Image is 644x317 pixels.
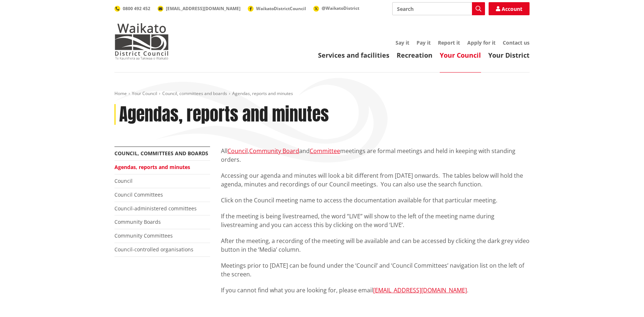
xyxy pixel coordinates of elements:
a: Home [114,90,127,96]
span: @WaikatoDistrict [322,5,359,11]
span: Accessing our agenda and minutes will look a bit different from [DATE] onwards. The tables below ... [221,172,523,188]
a: Agendas, reports and minutes [114,164,190,170]
a: [EMAIL_ADDRESS][DOMAIN_NAME] [373,286,467,294]
a: Report it [438,39,460,46]
p: If the meeting is being livestreamed, the word “LIVE” will show to the left of the meeting name d... [221,212,530,229]
a: Account [489,2,530,15]
a: Council-administered committees [114,205,197,212]
a: Council, committees and boards [162,90,227,96]
a: Your Council [132,90,157,96]
p: All , and meetings are formal meetings and held in keeping with standing orders. [221,147,530,164]
a: Council [114,177,133,184]
span: Agendas, reports and minutes [232,90,293,96]
img: Waikato District Council - Te Kaunihera aa Takiwaa o Waikato [114,23,169,59]
a: Services and facilities [318,51,389,59]
a: Your District [488,51,530,59]
a: Council [227,147,248,155]
a: Committee [310,147,340,155]
p: Meetings prior to [DATE] can be found under the ‘Council’ and ‘Council Committees’ navigation lis... [221,261,530,279]
p: Click on the Council meeting name to access the documentation available for that particular meeting. [221,196,530,205]
p: If you cannot find what you are looking for, please email . [221,286,530,295]
input: Search input [392,2,485,15]
span: WaikatoDistrictCouncil [256,5,306,12]
a: Council-controlled organisations [114,246,193,253]
nav: breadcrumb [114,91,530,97]
a: Community Boards [114,218,161,225]
span: 0800 492 452 [123,5,150,12]
a: Community Board [249,147,299,155]
a: WaikatoDistrictCouncil [248,5,306,12]
a: [EMAIL_ADDRESS][DOMAIN_NAME] [158,5,241,12]
a: 0800 492 452 [114,5,150,12]
a: Your Council [440,51,481,59]
a: Council Committees [114,191,163,198]
a: Council, committees and boards [114,150,208,157]
p: After the meeting, a recording of the meeting will be available and can be accessed by clicking t... [221,236,530,254]
a: Contact us [503,39,530,46]
a: Apply for it [467,39,495,46]
a: Say it [396,39,409,46]
h1: Agendas, reports and minutes [119,104,329,125]
a: Recreation [397,51,432,59]
a: @WaikatoDistrict [313,5,359,11]
span: [EMAIL_ADDRESS][DOMAIN_NAME] [166,5,241,12]
a: Community Committees [114,232,173,239]
a: Pay it [417,39,431,46]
